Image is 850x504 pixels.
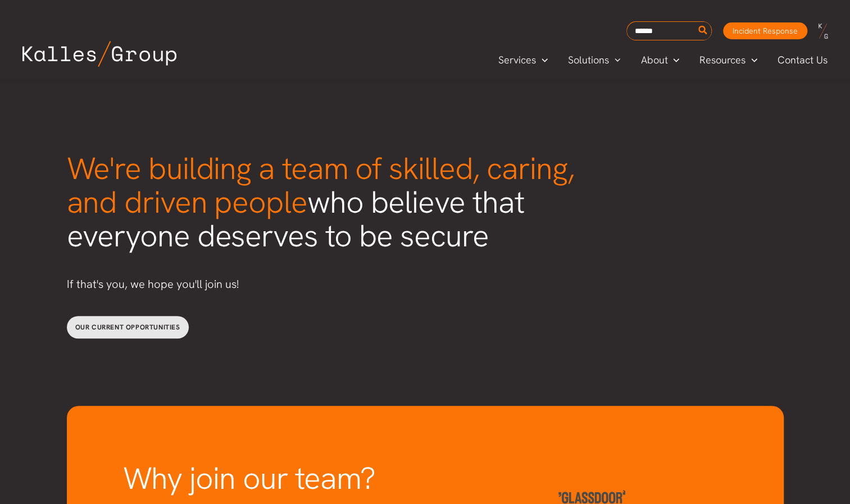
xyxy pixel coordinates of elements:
p: If that's you, we hope you'll join us! [67,275,595,294]
span: Menu Toggle [746,52,757,68]
a: SolutionsMenu Toggle [558,52,631,68]
span: Services [498,52,536,68]
h2: Why join our team? [123,462,496,496]
a: Contact Us [767,52,839,68]
span: Menu Toggle [609,52,621,68]
a: Our current opportunities [67,316,189,338]
span: Solutions [568,52,609,68]
span: Contact Us [778,52,828,68]
span: who believe that everyone deserves to be secure [67,148,574,256]
img: Kalles Group [22,41,176,67]
a: AboutMenu Toggle [630,52,689,68]
span: Menu Toggle [536,52,548,68]
a: Incident Response [723,22,807,39]
nav: Primary Site Navigation [488,51,839,69]
a: ResourcesMenu Toggle [689,52,767,68]
span: We're building a team of skilled, caring, and driven people [67,148,574,222]
a: ServicesMenu Toggle [488,52,558,68]
button: Search [696,22,710,40]
span: About [640,52,667,68]
span: Our current opportunities [75,323,180,332]
span: Menu Toggle [667,52,679,68]
span: Resources [699,52,746,68]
